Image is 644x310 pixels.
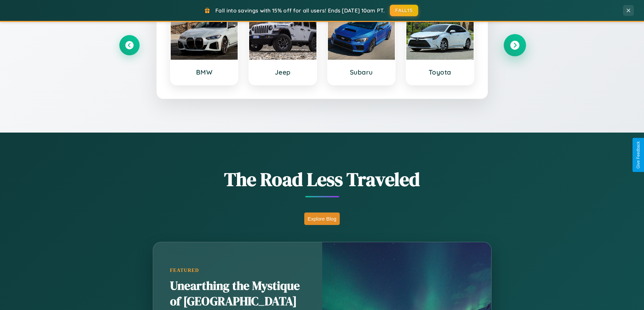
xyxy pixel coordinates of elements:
h3: Subaru [335,68,388,76]
button: Explore Blog [304,213,340,225]
h3: Jeep [256,68,310,76]
h3: BMW [177,68,231,76]
h3: Toyota [413,68,467,76]
h2: Unearthing the Mystique of [GEOGRAPHIC_DATA] [170,278,305,309]
div: Give Feedback [636,141,641,169]
h1: The Road Less Traveled [119,166,525,192]
button: FALL15 [390,5,418,16]
div: Featured [170,267,305,273]
span: Fall into savings with 15% off for all users! Ends [DATE] 10am PT. [215,7,385,14]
